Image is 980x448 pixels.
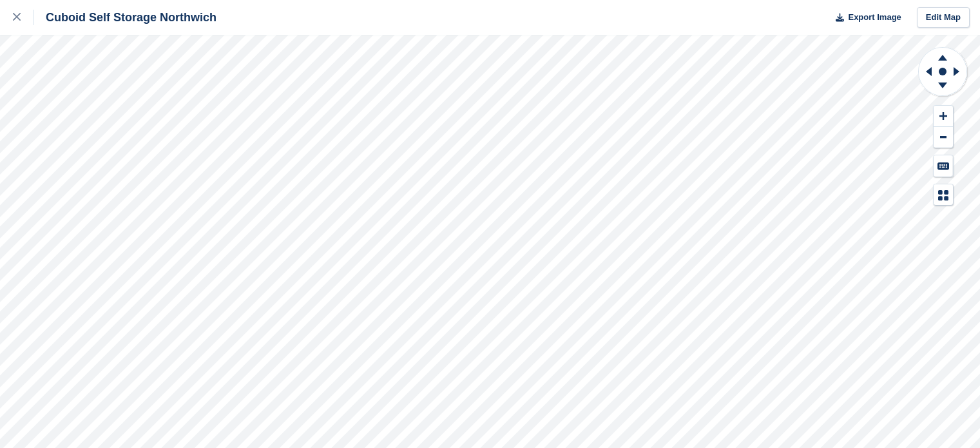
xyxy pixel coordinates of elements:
[934,127,953,148] button: Zoom Out
[34,10,216,25] div: Cuboid Self Storage Northwich
[848,11,901,24] span: Export Image
[828,7,901,28] button: Export Image
[934,106,953,127] button: Zoom In
[934,155,953,177] button: Keyboard Shortcuts
[917,7,970,28] a: Edit Map
[934,184,953,206] button: Map Legend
